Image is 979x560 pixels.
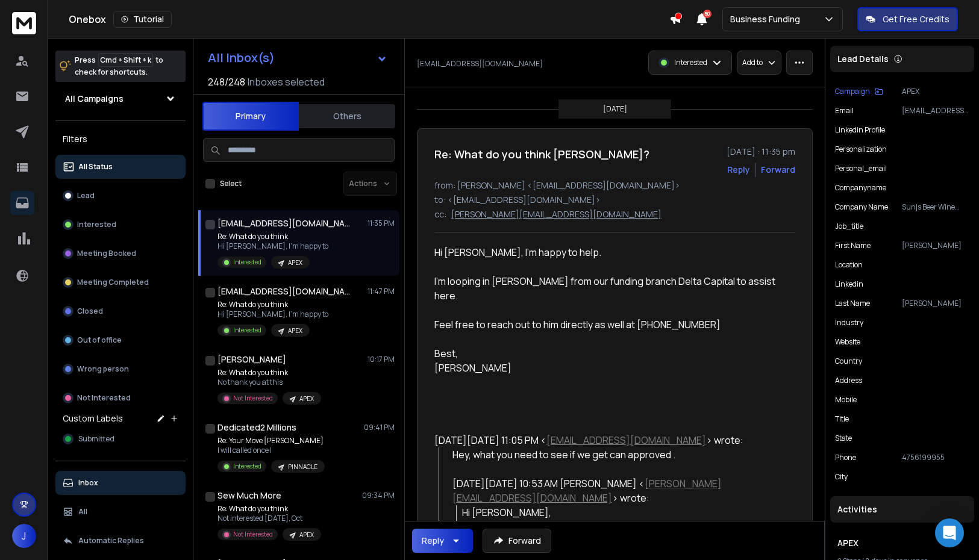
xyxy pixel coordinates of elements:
button: J [12,524,36,548]
button: Submitted [55,427,186,451]
p: Re: Your Move [PERSON_NAME] [217,436,325,446]
button: Reply [412,529,473,553]
p: Interested [233,326,261,335]
div: I'm looping in [PERSON_NAME] from our funding branch Delta Capital to assist here. [434,274,786,303]
p: Not Interested [233,394,273,403]
h1: Sew Much More [217,490,281,502]
div: Onebox [69,11,669,28]
p: linkedin profile [835,125,885,135]
div: Reply [422,535,444,547]
p: Re: What do you think [217,232,328,241]
p: Re: What do you think [217,504,321,514]
button: Others [299,103,395,129]
p: Closed [77,306,103,316]
p: Meeting Completed [77,278,149,287]
p: No thank you at this [217,378,321,387]
div: [DATE][DATE] 11:05 PM < > wrote: [434,433,786,447]
p: Lead Details [837,53,889,65]
p: Get Free Credits [883,13,949,25]
button: Wrong person [55,357,186,381]
div: Forward [761,164,795,176]
p: companyname [835,183,886,193]
p: Re: What do you think [217,300,328,310]
button: Meeting Completed [55,270,186,294]
a: [EMAIL_ADDRESS][DOMAIN_NAME] [546,434,706,447]
p: Out of office [77,335,122,345]
label: Select [220,179,242,188]
p: [PERSON_NAME][EMAIL_ADDRESS][DOMAIN_NAME] [451,208,662,220]
button: All Inbox(s) [198,46,397,70]
h1: APEX [837,537,967,549]
button: Reply [727,164,750,176]
button: Campaign [835,87,883,96]
button: Meeting Booked [55,241,186,266]
p: Business Funding [730,13,805,25]
p: mobile [835,395,857,405]
p: linkedin [835,279,863,289]
h3: Inboxes selected [248,75,325,89]
p: Campaign [835,87,870,96]
p: Automatic Replies [78,536,144,546]
p: 10:17 PM [368,355,395,364]
button: Primary [202,102,299,131]
p: 09:34 PM [362,491,395,500]
p: Inbox [78,478,98,488]
p: Interested [233,258,261,267]
p: Not Interested [233,530,273,539]
p: country [835,356,862,366]
h1: Dedicated2 Millions [217,422,296,434]
p: All [78,507,87,517]
p: city [835,472,848,482]
p: [PERSON_NAME] [902,241,969,250]
button: Forward [483,529,551,553]
p: personal_email [835,164,887,173]
p: Press to check for shortcuts. [75,54,163,78]
p: 11:47 PM [368,287,395,296]
button: All Status [55,155,186,179]
h1: All Inbox(s) [208,52,275,64]
button: Lead [55,184,186,208]
p: All Status [78,162,113,172]
p: Lead [77,191,95,201]
h3: Custom Labels [63,412,123,425]
h1: [PERSON_NAME] [217,353,286,366]
button: Inbox [55,471,186,495]
p: address [835,376,862,385]
p: title [835,414,849,424]
p: [EMAIL_ADDRESS][DOMAIN_NAME] [417,59,543,69]
p: job_title [835,222,863,231]
div: Activities [830,496,974,523]
p: to: <[EMAIL_ADDRESS][DOMAIN_NAME]> [434,194,795,206]
div: Open Intercom Messenger [935,518,964,547]
p: website [835,337,860,347]
p: location [835,260,863,270]
h1: [EMAIL_ADDRESS][DOMAIN_NAME] [217,285,350,297]
p: [PERSON_NAME] [902,299,969,308]
div: Best, [434,346,786,361]
button: Closed [55,299,186,323]
p: Not interested [DATE], Oct [217,514,321,523]
div: [DATE][DATE] 10:53 AM [PERSON_NAME] < > wrote: [452,476,786,505]
p: 4756199955 [902,453,969,462]
p: APEX [288,326,302,335]
span: Submitted [78,434,114,444]
p: 09:41 PM [364,423,395,432]
p: Hi [PERSON_NAME], I'm happy to [217,310,328,319]
p: 11:35 PM [368,219,395,228]
p: [DATE] [603,104,627,114]
button: All [55,500,186,524]
span: Cmd + Shift + k [98,53,153,67]
p: Email [835,106,854,116]
div: Feel free to reach out to him directly as well at [PHONE_NUMBER] [434,317,786,332]
p: Sunjs Beer Wine And Liquor [902,202,969,212]
button: Get Free Credits [857,7,958,31]
p: state [835,434,852,443]
p: Last Name [835,299,870,308]
h1: All Campaigns [65,93,124,105]
p: Add to [742,58,763,67]
h1: Re: What do you think [PERSON_NAME]? [434,146,649,163]
p: I will called once I [217,446,325,455]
